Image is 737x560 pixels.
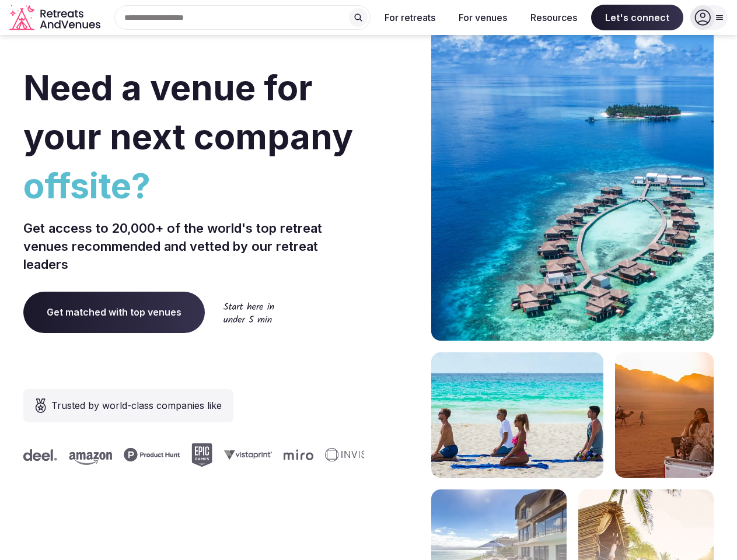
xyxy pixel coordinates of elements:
button: For venues [449,5,516,30]
svg: Miro company logo [187,449,216,460]
a: Visit the homepage [9,5,103,31]
span: Let's connect [591,5,683,30]
p: Get access to 20,000+ of the world's top retreat venues recommended and vetted by our retreat lea... [23,219,364,273]
svg: Epic Games company logo [95,443,116,467]
button: Resources [521,5,586,30]
svg: Deel company logo [358,449,392,461]
span: offsite? [23,161,364,210]
a: Get matched with top venues [23,292,205,332]
img: yoga on tropical beach [431,352,603,478]
button: For retreats [375,5,445,30]
span: Need a venue for your next company [23,66,353,157]
svg: Invisible company logo [228,448,292,462]
svg: Vistaprint company logo [127,450,175,460]
svg: Retreats and Venues company logo [9,5,103,31]
img: woman sitting in back of truck with camels [615,352,714,478]
span: Trusted by world-class companies like [51,398,222,412]
img: Start here in under 5 min [223,302,274,323]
